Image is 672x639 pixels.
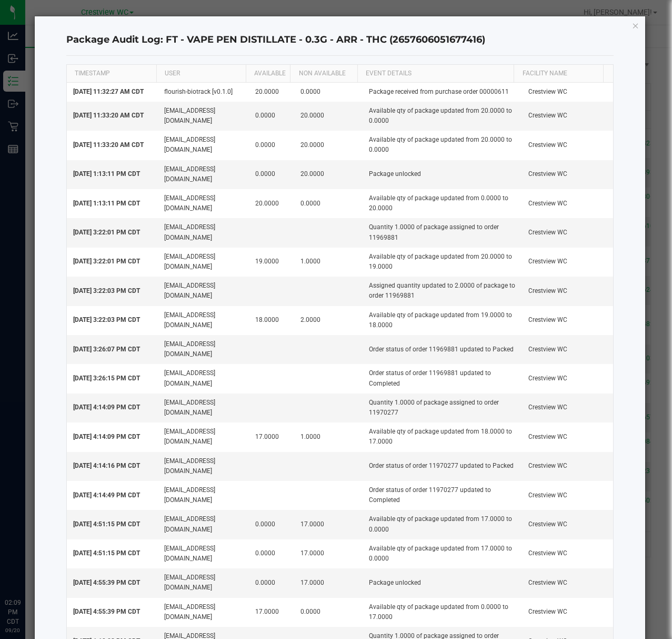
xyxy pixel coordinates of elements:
[158,364,249,393] td: [EMAIL_ADDRESS][DOMAIN_NAME]
[73,112,144,119] span: [DATE] 11:33:20 AM CDT
[73,200,140,207] span: [DATE] 1:13:11 PM CDT
[156,65,246,83] th: USER
[73,229,140,236] span: [DATE] 3:22:01 PM CDT
[73,375,140,382] span: [DATE] 3:26:15 PM CDT
[522,364,613,393] td: Crestview WC
[294,306,363,335] td: 2.0000
[249,539,295,568] td: 0.0000
[73,88,144,95] span: [DATE] 11:32:27 AM CDT
[158,598,249,627] td: [EMAIL_ADDRESS][DOMAIN_NAME]
[514,65,603,83] th: Facility Name
[249,160,295,189] td: 0.0000
[363,277,522,306] td: Assigned quantity updated to 2.0000 of package to order 11969881
[158,83,249,102] td: flourish-biotrack [v0.1.0]
[249,598,295,627] td: 17.0000
[158,160,249,189] td: [EMAIL_ADDRESS][DOMAIN_NAME]
[363,394,522,422] td: Quantity 1.0000 of package assigned to order 11970277
[249,83,295,102] td: 20.0000
[73,258,140,265] span: [DATE] 3:22:01 PM CDT
[363,160,522,189] td: Package unlocked
[73,549,140,557] span: [DATE] 4:51:15 PM CDT
[363,83,522,102] td: Package received from purchase order 00000611
[294,422,363,451] td: 1.0000
[158,131,249,160] td: [EMAIL_ADDRESS][DOMAIN_NAME]
[522,306,613,335] td: Crestview WC
[249,306,295,335] td: 18.0000
[158,539,249,568] td: [EMAIL_ADDRESS][DOMAIN_NAME]
[363,452,522,481] td: Order status of order 11970277 updated to Packed
[522,539,613,568] td: Crestview WC
[294,83,363,102] td: 0.0000
[246,65,290,83] th: AVAILABLE
[294,189,363,218] td: 0.0000
[158,102,249,131] td: [EMAIL_ADDRESS][DOMAIN_NAME]
[363,510,522,539] td: Available qty of package updated from 17.0000 to 0.0000
[363,189,522,218] td: Available qty of package updated from 0.0000 to 20.0000
[522,160,613,189] td: Crestview WC
[363,539,522,568] td: Available qty of package updated from 17.0000 to 0.0000
[363,218,522,247] td: Quantity 1.0000 of package assigned to order 11969881
[73,520,140,528] span: [DATE] 4:51:15 PM CDT
[522,83,613,102] td: Crestview WC
[363,131,522,160] td: Available qty of package updated from 20.0000 to 0.0000
[158,510,249,539] td: [EMAIL_ADDRESS][DOMAIN_NAME]
[249,568,295,597] td: 0.0000
[249,131,295,160] td: 0.0000
[363,481,522,510] td: Order status of order 11970277 updated to Completed
[249,189,295,218] td: 20.0000
[294,160,363,189] td: 20.0000
[294,248,363,277] td: 1.0000
[66,33,614,47] h4: Package Audit Log: FT - VAPE PEN DISTILLATE - 0.3G - ARR - THC (2657606051677416)
[357,65,514,83] th: EVENT DETAILS
[522,422,613,451] td: Crestview WC
[158,452,249,481] td: [EMAIL_ADDRESS][DOMAIN_NAME]
[294,131,363,160] td: 20.0000
[522,568,613,597] td: Crestview WC
[73,491,140,499] span: [DATE] 4:14:49 PM CDT
[73,433,140,440] span: [DATE] 4:14:09 PM CDT
[73,404,140,411] span: [DATE] 4:14:09 PM CDT
[363,568,522,597] td: Package unlocked
[363,364,522,393] td: Order status of order 11969881 updated to Completed
[294,568,363,597] td: 17.0000
[522,189,613,218] td: Crestview WC
[522,102,613,131] td: Crestview WC
[249,422,295,451] td: 17.0000
[158,248,249,277] td: [EMAIL_ADDRESS][DOMAIN_NAME]
[158,394,249,422] td: [EMAIL_ADDRESS][DOMAIN_NAME]
[522,394,613,422] td: Crestview WC
[11,555,42,586] iframe: Resource center
[158,277,249,306] td: [EMAIL_ADDRESS][DOMAIN_NAME]
[522,218,613,247] td: Crestview WC
[67,65,156,83] th: TIMESTAMP
[73,141,144,149] span: [DATE] 11:33:20 AM CDT
[73,462,140,469] span: [DATE] 4:14:16 PM CDT
[363,598,522,627] td: Available qty of package updated from 0.0000 to 17.0000
[363,335,522,364] td: Order status of order 11969881 updated to Packed
[158,306,249,335] td: [EMAIL_ADDRESS][DOMAIN_NAME]
[294,598,363,627] td: 0.0000
[294,510,363,539] td: 17.0000
[249,248,295,277] td: 19.0000
[73,316,140,323] span: [DATE] 3:22:03 PM CDT
[249,510,295,539] td: 0.0000
[73,346,140,353] span: [DATE] 3:26:07 PM CDT
[294,102,363,131] td: 20.0000
[73,579,140,586] span: [DATE] 4:55:39 PM CDT
[522,481,613,510] td: Crestview WC
[522,335,613,364] td: Crestview WC
[290,65,357,83] th: NON AVAILABLE
[522,248,613,277] td: Crestview WC
[249,102,295,131] td: 0.0000
[363,248,522,277] td: Available qty of package updated from 20.0000 to 19.0000
[522,598,613,627] td: Crestview WC
[73,287,140,294] span: [DATE] 3:22:03 PM CDT
[363,306,522,335] td: Available qty of package updated from 19.0000 to 18.0000
[158,568,249,597] td: [EMAIL_ADDRESS][DOMAIN_NAME]
[363,422,522,451] td: Available qty of package updated from 18.0000 to 17.0000
[363,102,522,131] td: Available qty of package updated from 20.0000 to 0.0000
[73,170,140,178] span: [DATE] 1:13:11 PM CDT
[158,335,249,364] td: [EMAIL_ADDRESS][DOMAIN_NAME]
[158,189,249,218] td: [EMAIL_ADDRESS][DOMAIN_NAME]
[158,218,249,247] td: [EMAIL_ADDRESS][DOMAIN_NAME]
